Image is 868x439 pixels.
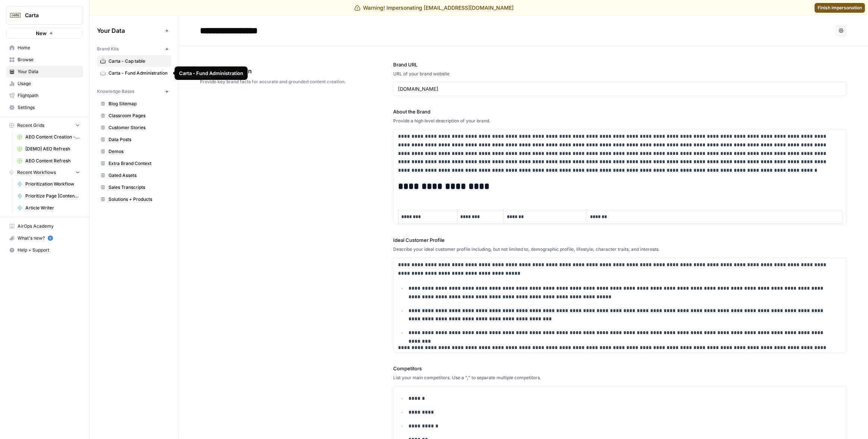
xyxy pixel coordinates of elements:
[6,90,83,102] a: Flightpath
[6,66,83,78] a: Your Data
[393,374,847,381] div: List your main competitors. Use a "," to separate multiple competitors.
[6,233,83,244] div: What's new?
[815,3,865,13] a: Finish impersonation
[393,108,847,115] label: About the Brand
[18,68,80,75] span: Your Data
[14,190,83,202] a: Prioritize Page [Content Refresh]
[97,181,171,193] a: Sales Transcripts
[97,134,171,146] a: Data Posts
[179,69,243,77] div: Carta - Fund Administration
[818,4,862,11] span: Finish impersonation
[393,246,847,253] div: Describe your ideal customer profile including, but not limited to, demographic profile, lifestyl...
[97,98,171,110] a: Blog Sitemap
[109,160,168,167] span: Extra Brand Context
[18,223,80,230] span: AirOps Academy
[6,232,83,244] button: What's new? 5
[109,100,168,107] span: Blog Sitemap
[97,169,171,181] a: Gated Assets
[6,6,83,25] button: Workspace: Carta
[97,110,171,122] a: Classroom Pages
[109,148,168,155] span: Demos
[200,78,351,85] span: Provide key brand facts for accurate and grounded content creation.
[25,146,80,152] span: [DEMO] AEO Refresh
[25,12,70,19] span: Carta
[25,181,80,187] span: Prioritization Workflow
[17,169,56,176] span: Recent Workflows
[6,220,83,232] a: AirOps Academy
[6,167,83,178] button: Recent Workflows
[97,88,134,95] span: Knowledge Bases
[393,365,847,372] label: Competitors
[14,202,83,214] a: Article Writer
[17,122,44,129] span: Recent Grids
[109,184,168,191] span: Sales Transcripts
[9,9,22,22] img: Carta Logo
[18,104,80,111] span: Settings
[25,158,80,164] span: AEO Content Refresh
[109,58,168,65] span: Carta - Cap table
[18,80,80,87] span: Usage
[6,102,83,113] a: Settings
[97,193,171,205] a: Solutions + Products
[36,29,47,37] span: New
[6,120,83,131] button: Recent Grids
[25,205,80,211] span: Article Writer
[6,42,83,54] a: Home
[97,158,171,169] a: Extra Brand Context
[97,122,171,134] a: Customer Stories
[14,178,83,190] a: Prioritization Workflow
[14,143,83,155] a: [DEMO] AEO Refresh
[109,172,168,179] span: Gated Assets
[109,124,168,131] span: Customer Stories
[6,244,83,256] button: Help + Support
[109,70,168,77] span: Carta - Fund Administration
[6,54,83,66] a: Browse
[393,61,847,68] label: Brand URL
[6,78,83,90] a: Usage
[354,4,514,12] div: Warning! Impersonating [EMAIL_ADDRESS][DOMAIN_NAME]
[109,136,168,143] span: Data Posts
[18,92,80,99] span: Flightpath
[200,66,351,75] span: Brand Information
[97,46,119,52] span: Brand Kits
[18,56,80,63] span: Browse
[48,236,53,241] a: 5
[398,85,842,93] input: www.sundaysoccer.com
[109,196,168,203] span: Solutions + Products
[97,26,162,35] span: Your Data
[14,155,83,167] a: AEO Content Refresh
[49,236,51,240] text: 5
[393,118,847,124] div: Provide a high level description of your brand.
[109,112,168,119] span: Classroom Pages
[393,236,847,244] label: Ideal Customer Profile
[14,131,83,143] a: AEO Content Creation - Fund Mgmt
[393,71,847,77] div: URL of your brand website
[97,67,171,79] a: Carta - Fund Administration
[6,28,83,39] button: New
[97,55,171,67] a: Carta - Cap table
[18,247,80,253] span: Help + Support
[97,146,171,158] a: Demos
[18,44,80,51] span: Home
[25,134,80,140] span: AEO Content Creation - Fund Mgmt
[25,193,80,199] span: Prioritize Page [Content Refresh]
